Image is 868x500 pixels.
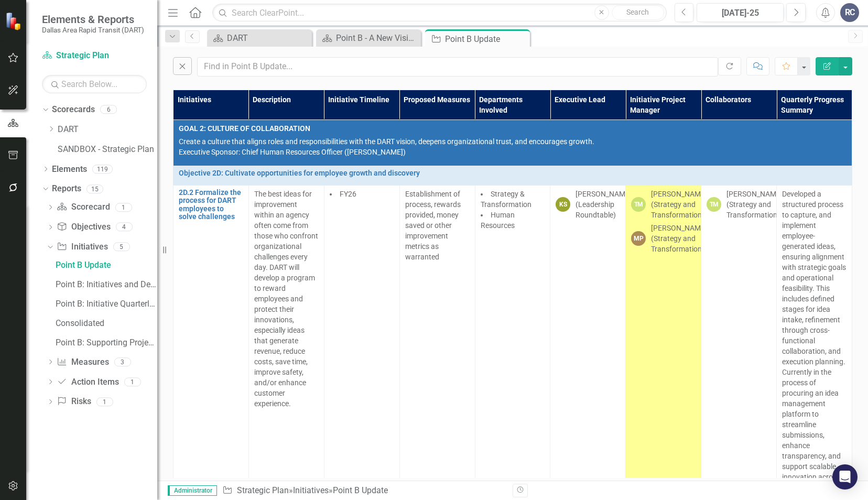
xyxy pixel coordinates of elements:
a: Point B: Initiatives and Descriptions [53,276,157,293]
p: Create a culture that aligns roles and responsibilities with the DART vision, deepens organizatio... [179,136,847,157]
div: Point B: Initiatives and Descriptions [56,280,157,289]
span: Search [626,8,649,16]
img: ClearPoint Strategy [5,12,24,30]
a: Action Items [57,376,118,388]
div: TM [707,197,721,212]
span: Human Resources [481,211,515,230]
a: Scorecards [52,104,95,116]
span: GOAL 2: CULTURE OF COLLABORATION [179,123,847,134]
td: Double-Click to Edit Right Click for Context Menu [173,185,249,496]
div: Point B Update [56,260,157,270]
div: Point B: Supporting Projects + Summary [56,338,157,347]
div: Point B Update [333,485,388,495]
div: The best ideas for improvement within an agency often come from those who confront organizational... [254,189,319,409]
a: Strategic Plan [237,485,289,495]
a: DART [58,124,157,136]
a: Reports [52,183,81,195]
div: » » [222,485,505,497]
a: Measures [57,356,108,368]
div: 1 [96,397,113,406]
span: FY26 [340,190,356,198]
td: Double-Click to Edit [626,185,701,496]
td: Double-Click to Edit Right Click for Context Menu [173,166,852,185]
div: [PERSON_NAME] (Leadership Roundtable) [576,189,632,220]
div: Point B: Initiative Quarterly Summary by Executive Lead & PM [56,299,157,309]
td: Double-Click to Edit [475,185,550,496]
a: SANDBOX - Strategic Plan [58,144,157,156]
a: Objective 2D: Cultivate opportunities for employee growth and discovery [179,169,847,177]
td: Double-Click to Edit [550,185,626,496]
span: Strategy & Transformation [481,190,531,209]
a: Elements [52,164,87,176]
button: [DATE]-25 [697,3,784,22]
div: MP [631,231,646,246]
small: Dallas Area Rapid Transit (DART) [42,26,144,34]
div: [PERSON_NAME] (Strategy and Transformation) [651,189,707,220]
td: Double-Click to Edit [324,185,399,496]
a: DART [210,31,309,45]
div: [PERSON_NAME] (Strategy and Transformation) [726,189,783,220]
input: Find in Point B Update... [197,57,718,77]
a: 2D.2 Formalize the process for DART employees to solve challenges [179,189,243,221]
div: 1 [124,377,141,386]
span: Establishment of process, rewards provided, money saved or other improvement metrics as warranted [405,190,461,261]
td: Double-Click to Edit [701,185,777,496]
div: Consolidated [56,319,157,328]
div: 15 [86,184,103,193]
div: 119 [92,165,113,173]
div: 5 [113,243,130,252]
a: Initiatives [293,485,329,495]
a: Point B - A New Vision for Mobility in [GEOGRAPHIC_DATA][US_STATE] [319,31,418,45]
button: Search [612,5,664,20]
td: Double-Click to Edit [173,119,852,166]
div: Open Intercom Messenger [832,464,858,490]
div: 4 [116,223,133,232]
div: Point B - A New Vision for Mobility in [GEOGRAPHIC_DATA][US_STATE] [336,31,418,45]
td: Double-Click to Edit [777,185,852,496]
a: Scorecard [57,201,110,213]
div: [DATE]-25 [700,7,780,19]
div: TM [631,197,646,212]
div: 3 [114,357,131,366]
div: Point B Update [445,32,527,46]
p: Developed a structured process to capture, and implement employee-generated ideas, ensuring align... [782,189,847,493]
td: Double-Click to Edit [248,185,324,496]
span: Elements & Reports [42,13,144,26]
button: RC [840,3,859,22]
div: [PERSON_NAME] (Strategy and Transformation) [651,223,707,254]
div: 6 [100,105,117,114]
a: Point B Update [53,257,157,274]
a: Strategic Plan [42,50,147,62]
input: Search Below... [42,75,147,93]
a: Risks [57,396,91,408]
a: Initiatives [57,241,107,253]
div: DART [227,31,309,45]
td: Double-Click to Edit [399,185,475,496]
div: 1 [115,203,132,212]
span: Administrator [168,485,217,496]
input: Search ClearPoint... [212,4,666,22]
div: KS [556,197,570,212]
a: Objectives [57,221,110,233]
a: Point B: Supporting Projects + Summary [53,334,157,351]
a: Consolidated [53,315,157,332]
a: Point B: Initiative Quarterly Summary by Executive Lead & PM [53,296,157,312]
